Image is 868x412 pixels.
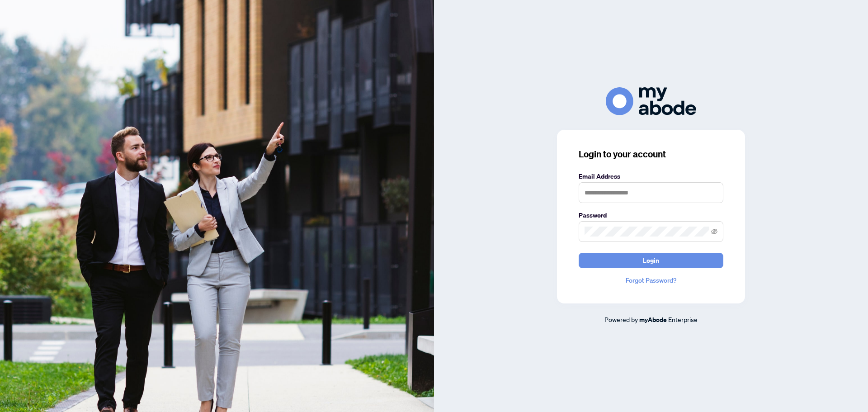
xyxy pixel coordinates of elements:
[579,275,723,285] a: Forgot Password?
[604,315,638,323] span: Powered by
[579,148,723,161] h3: Login to your account
[668,315,698,323] span: Enterprise
[606,87,696,115] img: ma-logo
[579,253,723,268] button: Login
[639,315,667,325] a: myAbode
[579,171,723,181] label: Email Address
[579,210,723,220] label: Password
[643,253,659,268] span: Login
[711,228,717,235] span: eye-invisible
